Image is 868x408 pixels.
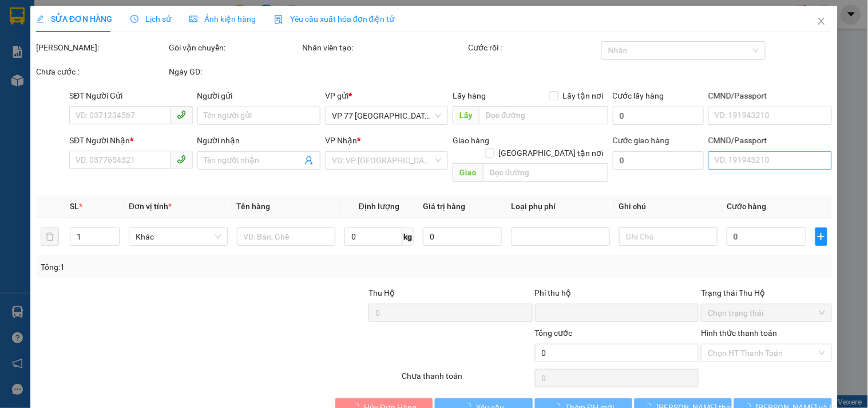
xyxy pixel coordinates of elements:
div: CMND/Passport [708,134,831,147]
span: Yêu cầu xuất hóa đơn điện tử [274,14,395,23]
div: Trạng thái Thu Hộ [701,287,831,299]
span: Lấy [453,106,479,124]
label: Hình thức thanh toán [701,328,777,338]
img: icon [274,15,283,24]
div: Người gửi [197,89,320,102]
div: Ngày GD: [169,65,300,78]
div: Cước rồi : [469,41,599,54]
input: Dọc đường [479,106,608,124]
input: Dọc đường [483,163,608,182]
span: [GEOGRAPHIC_DATA] tận nơi [494,147,608,159]
span: Định lượng [359,202,399,211]
span: Lấy tận nơi [558,89,608,102]
label: Cước giao hàng [613,136,669,145]
span: phone [177,110,186,119]
span: edit [36,15,44,23]
span: close [817,17,826,26]
div: SĐT Người Gửi [69,89,192,102]
span: Lịch sử [130,14,171,23]
span: SỬA ĐƠN HÀNG [36,14,112,23]
span: phone [177,155,186,164]
th: Loại phụ phí [506,195,615,218]
div: Phí thu hộ [535,287,699,304]
span: kg [402,227,414,246]
div: [PERSON_NAME]: [36,41,167,54]
input: Cước giao hàng [613,151,704,170]
span: Chọn trạng thái [708,304,825,321]
span: Giao [453,163,483,182]
input: Cước lấy hàng [613,107,704,125]
div: Gói vận chuyển: [169,41,300,54]
label: Cước lấy hàng [613,91,664,100]
span: Đơn vị tính [129,202,172,211]
span: user-add [304,156,314,165]
div: Chưa cước : [36,65,167,78]
span: Tổng cước [535,328,573,338]
div: VP gửi [325,89,448,102]
span: Cước hàng [727,202,766,211]
span: Khác [136,228,221,245]
span: picture [189,15,197,23]
span: Giá trị hàng [423,202,465,211]
span: Lấy hàng [453,91,486,100]
div: Người nhận [197,134,320,147]
span: SL [70,202,79,211]
div: Chưa thanh toán [401,370,533,390]
span: Thu Hộ [368,288,395,297]
div: Nhân viên tạo: [302,41,466,54]
input: Ghi Chú [619,227,718,246]
span: clock-circle [130,15,138,23]
button: plus [815,227,827,246]
span: VP Nhận [325,136,357,145]
span: VP 77 Thái Nguyên [332,107,441,124]
span: Giao hàng [453,136,490,145]
div: SĐT Người Nhận [69,134,192,147]
button: delete [41,227,59,246]
input: VD: Bàn, Ghế [237,227,336,246]
div: CMND/Passport [708,89,831,102]
div: Tổng: 1 [41,261,336,273]
span: plus [816,232,827,241]
span: Ảnh kiện hàng [189,14,256,23]
button: Close [806,6,838,38]
th: Ghi chú [615,195,723,218]
span: Tên hàng [237,202,271,211]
